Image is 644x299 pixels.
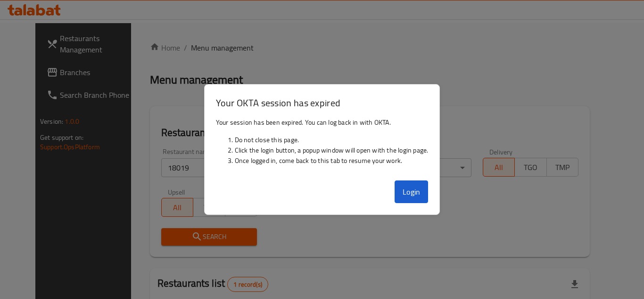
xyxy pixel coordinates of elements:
li: Do not close this page. [235,135,429,145]
h3: Your OKTA session has expired [216,96,429,110]
div: Your session has been expired. You can log back in with OKTA. [205,113,440,177]
li: Click the login button, a popup window will open with the login page. [235,145,429,155]
button: Login [395,180,429,203]
li: Once logged in, come back to this tab to resume your work. [235,155,429,166]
